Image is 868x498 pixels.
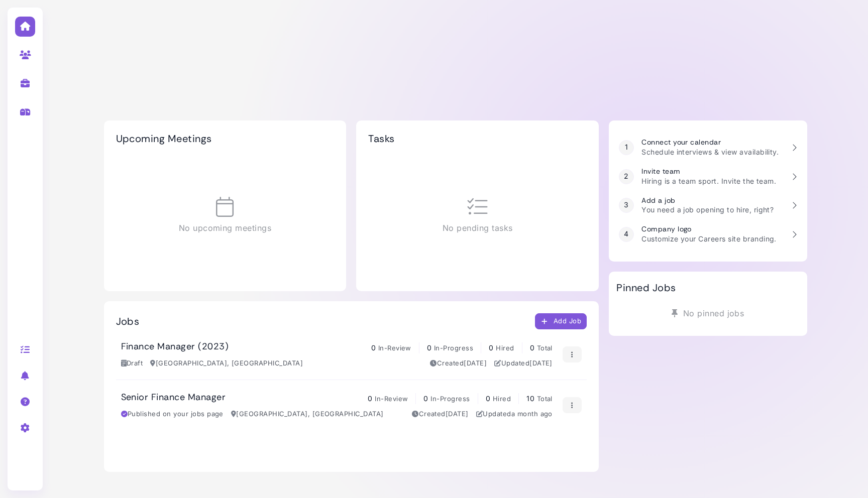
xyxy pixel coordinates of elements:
[430,358,487,368] div: Created
[641,147,779,157] p: Schedule interviews & view availability.
[530,343,534,352] span: 0
[641,138,779,147] h3: Connect your calendar
[412,409,469,419] div: Created
[511,410,553,418] time: Jun 30, 2025
[368,394,372,403] span: 0
[121,358,143,368] div: Draft
[231,409,384,419] div: [GEOGRAPHIC_DATA], [GEOGRAPHIC_DATA]
[476,409,553,419] div: Updated
[619,198,634,213] div: 3
[641,196,774,205] h3: Add a job
[641,225,777,233] h3: Company logo
[614,133,802,162] a: 1 Connect your calendar Schedule interviews & view availability.
[464,359,487,367] time: Jun 25, 2025
[537,344,553,352] span: Total
[121,409,224,419] div: Published on your jobs page
[614,220,802,249] a: 4 Company logo Customize your Careers site branding.
[486,394,490,403] span: 0
[446,410,469,418] time: Jun 25, 2025
[494,358,553,368] div: Updated
[619,140,634,155] div: 1
[430,395,470,403] span: In-Progress
[619,169,634,184] div: 2
[619,227,634,242] div: 4
[121,392,226,403] h3: Senior Finance Manager
[493,395,511,403] span: Hired
[614,162,802,191] a: 2 Invite team Hiring is a team sport. Invite the team.
[614,191,802,220] a: 3 Add a job You need a job opening to hire, right?
[641,176,776,186] p: Hiring is a team sport. Invite the team.
[434,344,473,352] span: In-Progress
[375,395,408,403] span: In-Review
[496,344,514,352] span: Hired
[150,358,303,368] div: [GEOGRAPHIC_DATA], [GEOGRAPHIC_DATA]
[427,343,431,352] span: 0
[368,155,587,276] div: No pending tasks
[116,133,212,145] h2: Upcoming Meetings
[529,359,553,367] time: Jun 25, 2025
[116,155,335,276] div: No upcoming meetings
[616,282,676,294] h2: Pinned Jobs
[537,395,553,403] span: Total
[423,394,428,403] span: 0
[489,343,493,352] span: 0
[121,341,229,352] h3: Finance Manager (2023)
[526,394,534,403] span: 10
[368,133,394,145] h2: Tasks
[616,304,799,323] div: No pinned jobs
[378,344,411,352] span: In-Review
[641,204,774,215] p: You need a job opening to hire, right?
[641,233,777,244] p: Customize your Careers site branding.
[371,343,376,352] span: 0
[116,315,140,327] h2: Jobs
[540,316,582,327] div: Add Job
[641,167,776,176] h3: Invite team
[535,313,587,329] button: Add Job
